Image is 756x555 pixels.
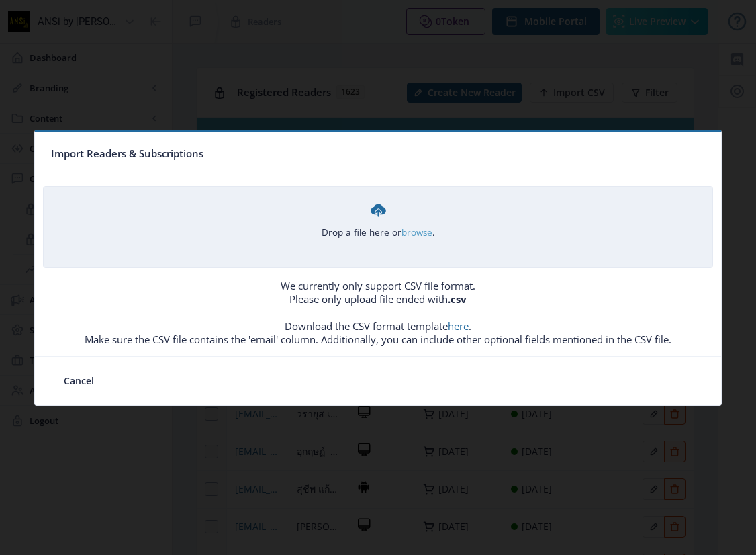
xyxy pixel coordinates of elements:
a: here [448,319,469,333]
p: We currently only support CSV file format. Please only upload file ended with Download the CSV fo... [35,279,721,346]
button: Cancel [51,368,107,394]
nb-card-header: Import Readers & Subscriptions [35,132,721,175]
div: Drop a file here or . [322,201,435,239]
b: .csv [448,292,467,306]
